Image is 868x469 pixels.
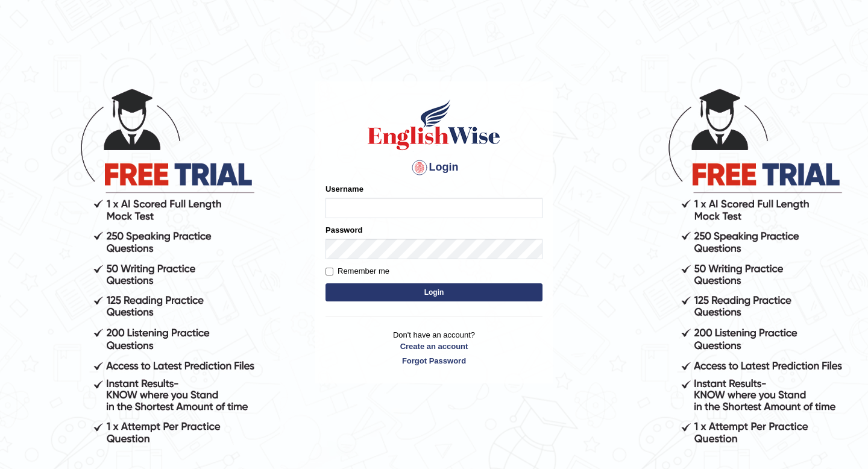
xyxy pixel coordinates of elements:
label: Username [325,183,363,195]
p: Don't have an account? [325,329,542,367]
h4: Login [325,158,542,177]
a: Forgot Password [325,355,542,367]
a: Create an account [325,341,542,352]
img: Logo of English Wise sign in for intelligent practice with AI [365,98,503,152]
button: Login [325,283,542,301]
input: Remember me [325,268,333,275]
label: Remember me [325,265,389,277]
label: Password [325,224,362,236]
